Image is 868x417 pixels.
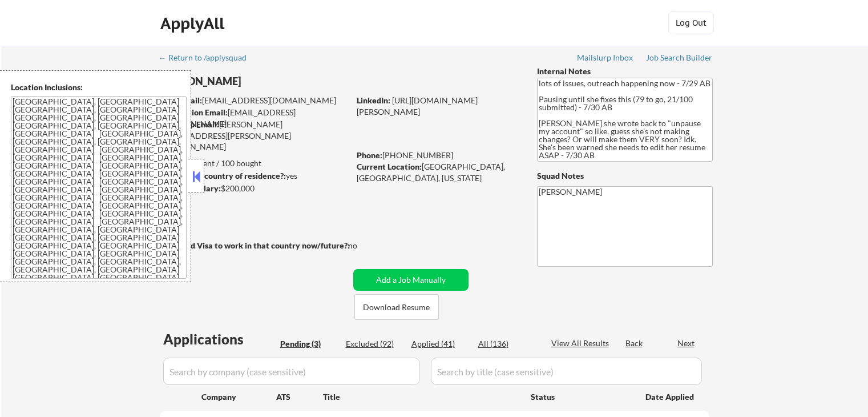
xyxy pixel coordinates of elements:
[478,338,535,350] div: All (136)
[354,294,439,320] button: Download Resume
[431,358,702,385] input: Search by title (case sensitive)
[276,391,323,403] div: ATS
[346,338,403,350] div: Excluded (92)
[160,107,349,129] div: [EMAIL_ADDRESS][DOMAIN_NAME]
[646,53,713,65] a: Job Search Builder
[625,338,644,349] div: Back
[160,74,394,89] div: [PERSON_NAME]
[159,54,257,62] div: ← Return to /applysquad
[163,332,276,346] div: Applications
[160,14,228,33] div: ApplyAll
[357,95,390,105] strong: LinkedIn:
[160,119,349,153] div: [PERSON_NAME][EMAIL_ADDRESS][PERSON_NAME][DOMAIN_NAME]
[201,391,276,403] div: Company
[645,391,696,403] div: Date Applied
[348,240,381,251] div: no
[537,66,713,77] div: Internal Notes
[577,53,634,65] a: Mailslurp Inbox
[353,269,469,291] button: Add a Job Manually
[357,95,478,117] a: [URL][DOMAIN_NAME][PERSON_NAME]
[577,54,634,62] div: Mailslurp Inbox
[280,338,337,350] div: Pending (3)
[159,158,349,169] div: 41 sent / 100 bought
[11,82,187,93] div: Location Inclusions:
[357,162,422,171] strong: Current Location:
[357,161,518,183] div: [GEOGRAPHIC_DATA], [GEOGRAPHIC_DATA], [US_STATE]
[160,240,350,250] strong: Will need Visa to work in that country now/future?:
[159,170,346,182] div: yes
[677,338,696,349] div: Next
[531,386,629,407] div: Status
[668,11,714,34] button: Log Out
[159,183,349,194] div: $200,000
[357,150,382,160] strong: Phone:
[323,391,520,403] div: Title
[357,150,518,161] div: [PHONE_NUMBER]
[159,171,286,181] strong: Can work in country of residence?:
[159,53,257,65] a: ← Return to /applysquad
[646,54,713,62] div: Job Search Builder
[411,338,469,350] div: Applied (41)
[163,358,420,385] input: Search by company (case sensitive)
[551,338,612,349] div: View All Results
[160,95,349,106] div: [EMAIL_ADDRESS][DOMAIN_NAME]
[537,170,713,182] div: Squad Notes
